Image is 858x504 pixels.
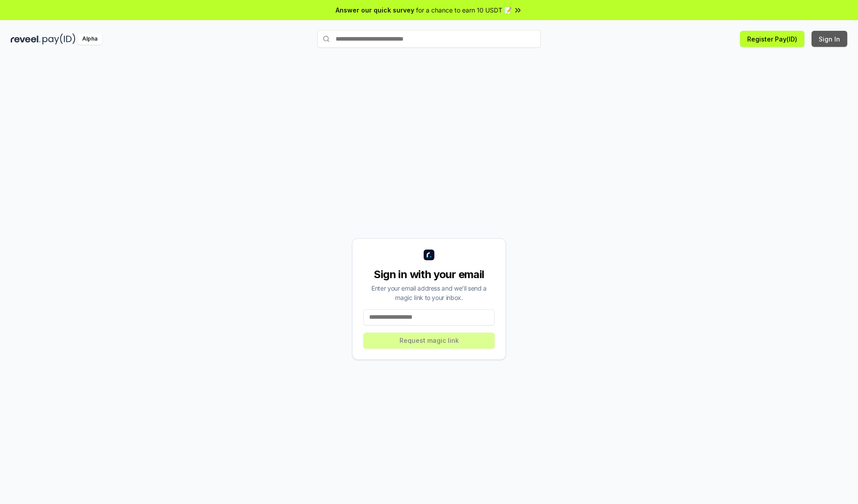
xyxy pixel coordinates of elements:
[363,283,495,302] div: Enter your email address and we’ll send a magic link to your inbox.
[336,5,414,15] span: Answer our quick survey
[11,33,41,45] img: reveel_dark
[363,267,495,282] div: Sign in with your email
[77,33,102,45] div: Alpha
[416,5,512,15] span: for a chance to earn 10 USDT 📝
[42,33,76,45] img: pay_id
[424,250,434,260] img: logo_small
[740,31,804,47] button: Register Pay(ID)
[812,31,847,47] button: Sign In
